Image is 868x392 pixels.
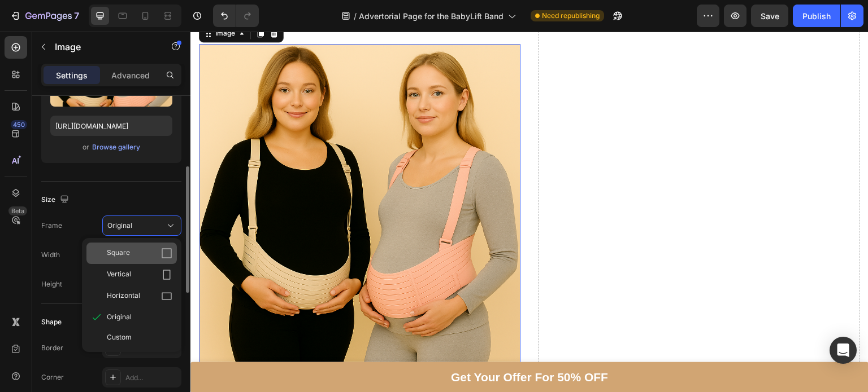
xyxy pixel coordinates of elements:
[761,11,779,21] span: Save
[542,11,600,21] span: Need republishing
[8,206,27,215] div: Beta
[111,69,150,81] p: Advanced
[107,290,140,302] span: Horizontal
[41,192,71,208] div: Size
[41,221,62,231] label: Frame
[8,12,330,333] img: gempages_523423371124278516-aeea0e2c-aaec-40dd-8bc1-835631d59754.png
[359,10,504,22] span: Advertorial Page for the BabyLift Band
[190,32,868,392] iframe: Design area
[5,5,84,27] button: 7
[830,337,857,364] div: Open Intercom Messenger
[55,40,151,54] p: Image
[354,10,357,22] span: /
[92,142,141,153] button: Browse gallery
[74,9,79,23] p: 7
[92,142,140,152] div: Browse gallery
[50,116,172,136] input: https://example.com/image.jpg
[751,5,788,27] button: Save
[802,10,831,22] div: Publish
[107,248,130,259] span: Square
[41,317,62,327] div: Shape
[107,221,132,231] span: Original
[11,120,27,129] div: 450
[41,372,64,382] div: Corner
[41,250,60,260] label: Width
[107,312,132,322] span: Original
[261,335,418,356] p: Get Your Offer For 50% OFF
[793,5,840,27] button: Publish
[125,373,179,383] div: Add...
[102,215,181,236] button: Original
[107,269,131,280] span: Vertical
[41,279,62,289] label: Height
[41,343,63,353] div: Border
[56,69,88,81] p: Settings
[213,5,259,27] div: Undo/Redo
[107,332,132,342] span: Custom
[83,140,89,154] span: or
